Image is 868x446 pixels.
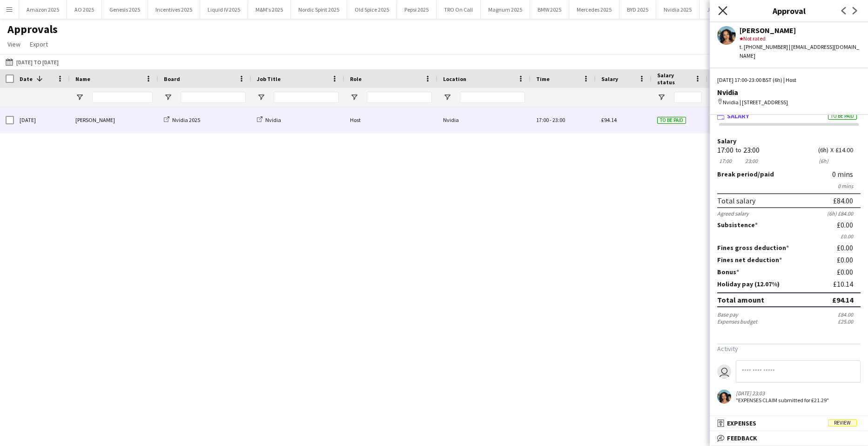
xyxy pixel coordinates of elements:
button: Open Filter Menu [443,93,451,101]
div: SalaryTo be paid [710,123,868,415]
button: BMW 2025 [530,0,569,19]
div: to [735,147,741,154]
button: Open Filter Menu [350,93,358,101]
button: Open Filter Menu [75,93,84,101]
div: 23:00 [743,147,760,154]
input: Board Filter Input [181,92,246,103]
div: 6h [818,157,828,164]
div: £0.00 [717,233,861,240]
span: Review [828,419,857,426]
span: To be paid [657,117,686,124]
button: Pepsi 2025 [397,0,437,19]
span: Expenses [727,419,756,427]
span: View [7,40,20,48]
a: Export [26,38,52,50]
div: X [830,147,834,154]
span: Salary [727,112,749,120]
label: /paid [717,170,774,178]
button: Nordic Spirit 2025 [291,0,347,19]
span: Salary status [657,72,691,86]
div: Not rated [740,34,861,43]
span: Location [443,75,466,82]
div: "EXPENSES CLAIM submitted for £21.29" [736,397,829,404]
button: TRO On Call [437,0,481,19]
mat-expansion-panel-header: Feedback [710,431,868,445]
input: Name Filter Input [92,92,153,103]
span: Role [350,75,362,82]
button: Just Eat 2025 [700,0,746,19]
div: [PERSON_NAME] [70,107,158,133]
div: Total amount [717,295,764,304]
span: Nvidia 2025 [172,116,200,123]
div: [PERSON_NAME] [740,26,861,34]
span: Time [536,75,550,82]
input: Job Title Filter Input [274,92,339,103]
div: 23:00 [743,157,760,164]
button: Old Spice 2025 [347,0,397,19]
button: AO 2025 [67,0,102,19]
button: Open Filter Menu [164,93,172,101]
span: 17:00 [536,116,549,123]
div: Base pay [717,311,738,318]
div: [DATE] 23:03 [736,390,829,397]
div: £94.14 [832,295,853,304]
div: Expenses budget [717,318,757,325]
app-user-avatar: Shanon Habeeb [717,390,731,404]
span: 23:00 [552,116,565,123]
label: Subsistence [717,221,758,229]
button: Mercedes 2025 [569,0,619,19]
span: Feedback [727,434,757,442]
button: Open Filter Menu [257,93,265,101]
span: Export [30,40,48,48]
div: [DATE] 17:00-23:00 BST (6h) | Host [717,76,861,84]
div: £10.14 [833,280,861,288]
div: £84.00 [833,196,853,205]
div: £0.00 [837,256,861,264]
input: Location Filter Input [460,92,525,103]
span: Salary [601,75,618,82]
div: Nvidia [717,88,861,96]
label: Fines gross deduction [717,243,789,252]
mat-expansion-panel-header: ExpensesReview [710,416,868,430]
div: t. [PHONE_NUMBER] | [EMAIL_ADDRESS][DOMAIN_NAME] [740,43,861,60]
div: Nvidia | [STREET_ADDRESS] [717,98,861,107]
span: Board [164,75,180,82]
button: Magnum 2025 [481,0,530,19]
span: Nvidia [265,116,281,123]
div: £25.00 [838,318,861,325]
button: Incentives 2025 [148,0,200,19]
div: Nvidia [437,107,531,133]
div: 17:00 [717,157,733,164]
div: 0 mins [832,170,861,178]
button: Amazon 2025 [19,0,67,19]
label: Fines net deduction [717,256,782,264]
button: BYD 2025 [619,0,656,19]
div: 17:00 [717,147,733,154]
div: (6h) £84.00 [827,210,861,217]
span: Name [75,75,90,82]
button: Genesis 2025 [102,0,148,19]
span: Break period [717,170,758,178]
span: £94.14 [601,116,617,123]
span: To be paid [828,113,857,120]
a: View [4,38,24,50]
div: £84.00 [838,311,861,318]
div: £0.00 [837,221,861,229]
button: [DATE] to [DATE] [4,56,61,68]
span: Date [20,75,33,82]
h3: Activity [717,345,861,353]
div: Agreed salary [717,210,749,217]
mat-expansion-panel-header: SalaryTo be paid [710,109,868,123]
span: Job Title [257,75,281,82]
button: Nvidia 2025 [656,0,700,19]
div: 0 mins [717,182,861,189]
h3: Approval [710,5,868,17]
div: [DATE] [14,107,70,133]
button: Liquid IV 2025 [200,0,248,19]
button: Open Filter Menu [657,93,666,101]
a: Nvidia [257,116,281,123]
div: Host [344,107,437,133]
label: Holiday pay (12.07%) [717,280,780,288]
input: Salary status Filter Input [674,92,702,103]
label: Salary [717,138,861,145]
